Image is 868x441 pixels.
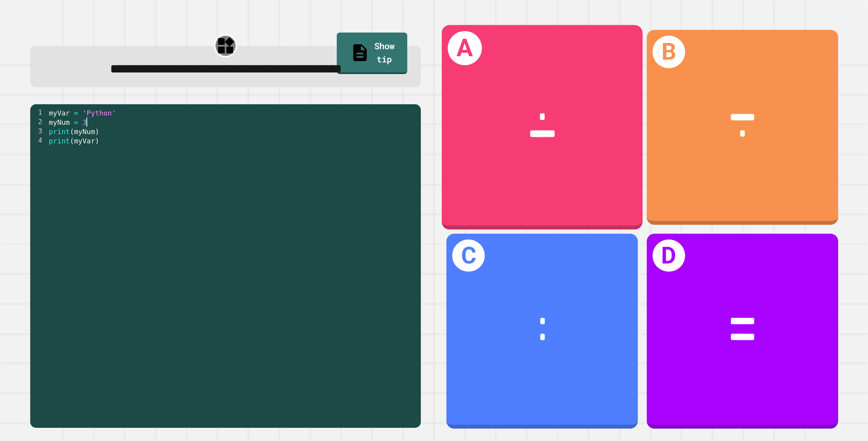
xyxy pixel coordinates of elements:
div: 2 [30,117,47,127]
div: 1 [30,108,47,117]
div: 3 [30,127,47,136]
h1: D [653,239,685,272]
a: Show tip [337,33,407,74]
h1: C [452,239,485,272]
h1: A [448,31,482,65]
div: 4 [30,136,47,145]
h1: B [653,36,685,68]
